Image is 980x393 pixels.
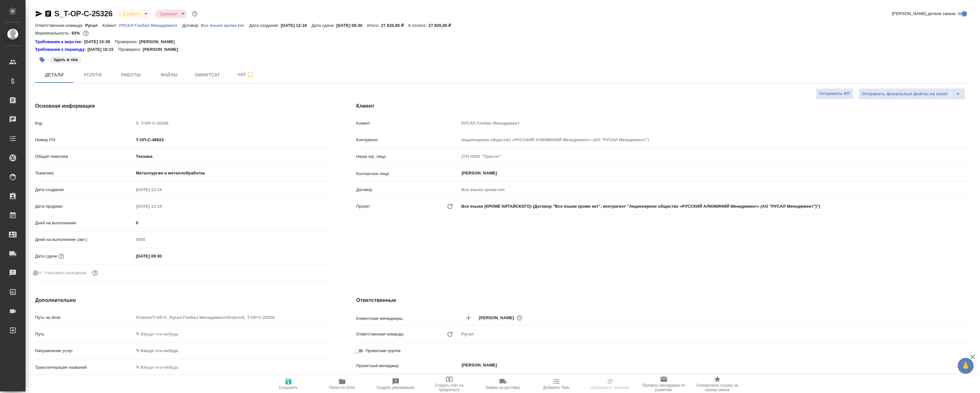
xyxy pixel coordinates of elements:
p: Клиент [356,120,459,127]
a: РУСАЛ Глобал Менеджмент [119,22,182,28]
p: Договор [356,187,459,193]
button: Определить тематику [583,375,637,393]
span: Скопировать ссылку на оценку заказа [694,383,740,392]
input: Пустое поле [134,235,331,244]
span: Отправить КП [819,90,850,97]
input: Пустое поле [459,152,973,161]
p: К оплате: [408,23,429,28]
p: Проверено: [118,46,143,53]
p: Клиентские менеджеры [356,315,459,322]
span: Услуги [77,71,108,79]
input: Пустое поле [134,202,190,211]
span: Создать счет на предоплату [426,383,472,392]
p: [PERSON_NAME] [139,39,179,45]
div: Русал [459,329,973,340]
p: Дата продажи [35,203,134,210]
input: Пустое поле [134,185,190,194]
span: Чат [230,71,261,79]
p: [DATE] 12:18 [281,23,312,28]
button: Скопировать ссылку для ЯМессенджера [35,10,43,18]
button: Срочный [158,11,179,17]
span: [PERSON_NAME] [479,315,518,321]
p: 27 820,80 ₽ [429,23,456,28]
p: РУСАЛ Глобал Менеджмент [119,23,182,28]
svg: Подписаться [246,71,254,79]
p: Контактное лицо [356,171,459,177]
p: Путь на drive [35,314,134,321]
div: Техника [134,151,331,162]
p: Дней на выполнение (авт.) [35,236,134,243]
button: Open [969,317,971,319]
p: Номер PO [35,137,134,143]
p: Все языки кроме кит [201,23,249,28]
h4: Дополнительно [35,297,331,304]
p: Контрагент [356,137,459,143]
div: Нажми, чтобы открыть папку с инструкцией [35,39,84,45]
p: Проект [356,203,370,210]
p: #дать в лка [54,57,78,63]
button: Выбери, если сб и вс нужно считать рабочими днями для выполнения заказа. [91,269,99,277]
div: [PERSON_NAME] [479,314,525,322]
p: Договор: [182,23,201,28]
button: Заявка на доставку [476,375,530,393]
input: ✎ Введи что-нибудь [134,251,190,261]
span: [PERSON_NAME] детали заказа [892,11,955,17]
button: Скопировать ссылку на оценку заказа [691,375,744,393]
button: Отправить КП [816,88,853,99]
p: Проверено: [115,39,139,45]
input: Пустое поле [134,119,331,128]
span: Добавить Todo [543,385,569,390]
p: 27 820,80 ₽ [381,23,408,28]
p: [DATE] 15:38 [84,39,115,45]
a: Все языки кроме кит [201,22,249,28]
p: Русал [85,23,102,28]
span: 🙏 [960,359,971,373]
p: [DATE] 10:15 [87,46,118,53]
input: ✎ Введи что-нибудь [134,329,331,339]
button: 4007.60 RUB; [82,29,90,37]
p: Дата сдачи [35,253,57,259]
p: Транслитерация названий [35,364,134,371]
p: Направление услуг [35,348,134,354]
div: ✎ Введи что-нибудь [134,345,331,356]
button: Если добавить услуги и заполнить их объемом, то дата рассчитается автоматически [57,252,65,260]
p: Дата сдачи: [311,23,336,28]
span: Проектная группа [365,348,400,354]
button: 🙏 [958,358,974,374]
input: Пустое поле [459,119,973,128]
p: 83% [71,31,81,35]
a: S_T-OP-C-25326 [54,9,113,18]
p: Ответственная команда [356,331,403,337]
button: Open [969,173,971,174]
div: В работе [155,10,187,18]
div: Нажми, чтобы открыть папку с инструкцией [35,46,87,53]
div: Металлургия и металлобработка [134,168,331,179]
p: Проектный менеджер [356,363,459,369]
input: Пустое поле [134,313,331,322]
p: Код [35,120,134,127]
span: Папка на Drive [329,385,355,390]
button: Папка на Drive [315,375,369,393]
input: Пустое поле [459,185,973,194]
span: Учитывать выходные [44,270,86,276]
p: Итого: [367,23,381,28]
p: Маржинальность: [35,31,71,35]
button: Призвать менеджера по развитию [637,375,691,393]
span: Файлы [154,71,184,79]
span: Работы [116,71,146,79]
button: Добавить тэг [35,53,49,67]
p: Общая тематика [35,153,134,160]
button: Добавить Todo [530,375,583,393]
button: Добавить менеджера [461,310,476,326]
p: Дата создания [35,187,134,193]
button: Создать рекламацию [369,375,423,393]
span: Детали [39,71,70,79]
div: В работе [118,10,150,18]
button: В работе [121,11,142,17]
span: Smartcat [192,71,223,79]
div: Все языки (КРОМЕ КИТАЙСКОГО) (Договор "Все языки кроме кит", контрагент "Акционерное общество «РУ... [459,201,973,212]
span: дать в лка [49,57,82,62]
p: Тематика [35,170,134,176]
span: Заявка на доставку [485,385,520,390]
p: Путь [35,331,134,337]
